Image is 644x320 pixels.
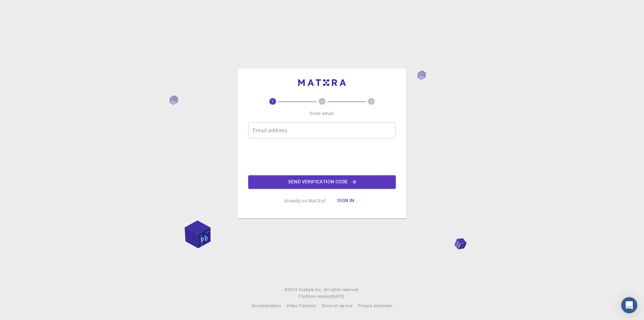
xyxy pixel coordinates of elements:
[621,297,637,313] div: Open Intercom Messenger
[321,303,352,308] span: Terms of service
[321,99,323,104] text: 2
[299,286,322,293] a: Exabyte Inc.
[310,110,334,117] p: Enter email
[271,144,373,170] iframe: reCAPTCHA
[321,303,352,309] a: Terms of service
[324,286,360,293] span: All rights reserved.
[252,303,281,309] a: Documentation
[299,293,331,300] span: Platform version
[299,287,322,292] span: Exabyte Inc.
[370,99,372,104] text: 3
[286,303,316,309] a: Video Tutorials
[286,303,316,308] span: Video Tutorials
[248,175,396,189] button: Send verification code
[284,197,326,204] p: Already on Mat3ra?
[332,194,360,208] button: Sign in
[358,303,392,308] span: Privacy statement
[284,286,299,293] span: © 2025
[331,293,345,300] a: [DATE].
[331,293,345,299] span: [DATE] .
[252,303,281,308] span: Documentation
[358,303,392,309] a: Privacy statement
[272,99,274,104] text: 1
